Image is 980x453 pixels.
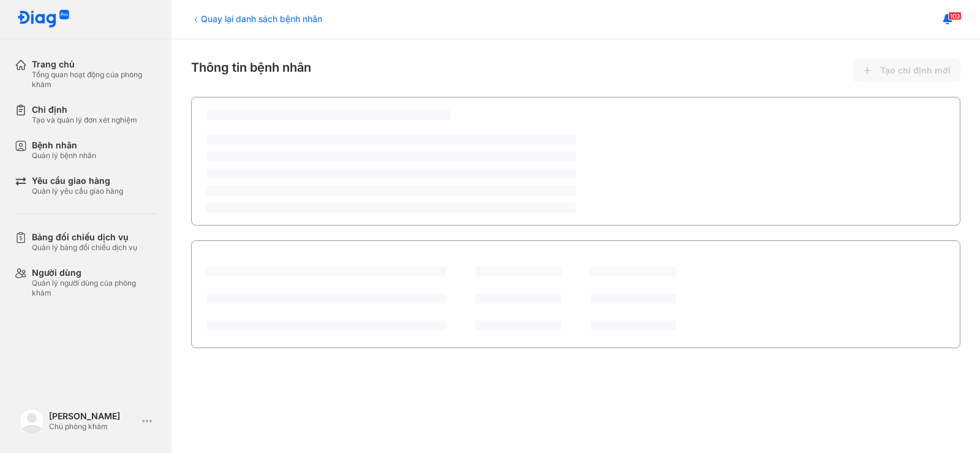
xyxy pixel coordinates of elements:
[32,104,137,115] div: Chỉ định
[206,203,576,213] span: ‌
[853,59,960,82] button: Tạo chỉ định mới
[32,70,157,89] div: Tổng quan hoạt động của phòng khám
[32,151,96,161] div: Quản lý bệnh nhân
[206,267,446,276] span: ‌
[206,169,576,178] span: ‌
[206,151,576,161] span: ‌
[590,294,676,303] span: ‌
[191,12,322,25] div: Quay lại danh sách bệnh nhân
[32,115,137,125] div: Tạo và quản lý đơn xét nghiệm
[206,321,446,330] span: ‌
[32,186,123,196] div: Quản lý yêu cầu giao hàng
[880,65,951,76] span: Tạo chỉ định mới
[32,59,157,70] div: Trang chủ
[191,59,960,82] div: Thông tin bệnh nhân
[206,134,576,144] span: ‌
[20,409,44,433] img: logo
[32,267,157,278] div: Người dùng
[475,294,561,303] span: ‌
[948,12,962,20] span: 103
[206,186,576,196] span: ‌
[32,175,123,186] div: Yêu cầu giao hàng
[17,10,70,29] img: logo
[206,110,450,120] span: ‌
[590,267,676,276] span: ‌
[32,232,137,243] div: Bảng đối chiếu dịch vụ
[49,422,137,432] div: Chủ phòng khám
[32,140,96,151] div: Bệnh nhân
[475,267,561,276] span: ‌
[206,294,446,303] span: ‌
[32,278,157,298] div: Quản lý người dùng của phòng khám
[475,321,561,330] span: ‌
[590,321,676,330] span: ‌
[206,252,281,267] div: Lịch sử chỉ định
[49,411,137,422] div: [PERSON_NAME]
[32,243,137,253] div: Quản lý bảng đối chiếu dịch vụ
